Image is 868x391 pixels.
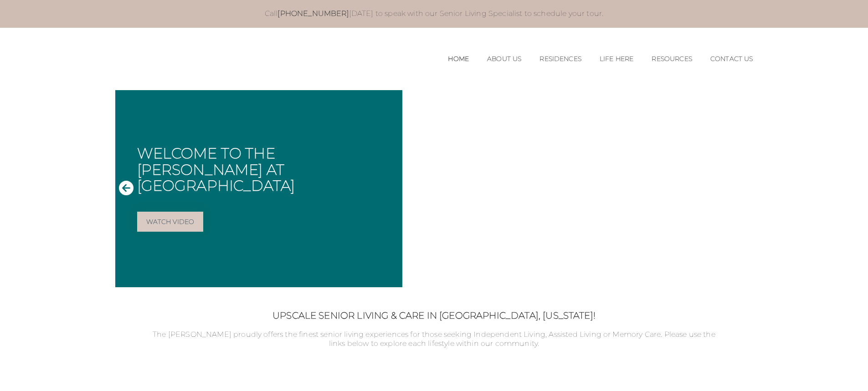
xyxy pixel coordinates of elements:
a: Residences [539,55,581,63]
a: [PHONE_NUMBER] [277,9,349,18]
p: The [PERSON_NAME] proudly offers the finest senior living experiences for those seeking Independe... [147,330,721,349]
a: About Us [487,55,521,63]
a: Home [448,55,469,63]
button: Previous Slide [119,180,134,197]
p: Call [DATE] to speak with our Senior Living Specialist to schedule your tour. [124,9,744,19]
a: Watch Video [137,212,204,232]
h1: Welcome to The [PERSON_NAME] at [GEOGRAPHIC_DATA] [137,145,395,193]
button: Next Slide [735,180,750,197]
a: Contact Us [710,55,753,63]
a: Resources [652,55,692,63]
div: Slide 1 of 1 [115,90,753,287]
h2: Upscale Senior Living & Care in [GEOGRAPHIC_DATA], [US_STATE]! [147,310,721,321]
a: Life Here [600,55,633,63]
